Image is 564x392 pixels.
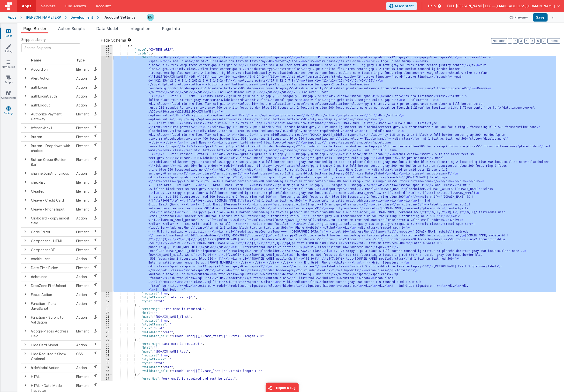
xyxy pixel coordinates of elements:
td: Element [74,227,91,236]
td: Button Group (Button Bar) [29,155,74,169]
td: Action [74,290,91,299]
span: Help [428,4,436,8]
td: Function - Scrolls to Validation [29,313,74,327]
span: Page Schema [101,37,126,43]
td: Element [74,187,91,196]
button: AI Assistant [386,2,417,10]
td: Clipboard - copy model field [29,214,74,227]
span: Page Info [162,26,180,31]
div: [PERSON_NAME] ERP [26,15,61,20]
td: Hide Required * Show Optional [29,349,74,363]
td: Button - Dropdown with choices [29,141,74,155]
button: 4 [524,38,529,44]
td: Alert Action [29,74,74,83]
td: Element [74,110,91,123]
button: 1 [508,38,512,44]
div: 37 [101,377,113,381]
span: Name [31,58,41,62]
td: Element [74,196,91,205]
div: 17 [101,300,113,303]
td: Cleave - Credit Card [29,196,74,205]
button: 7 [541,38,546,44]
td: Action [74,83,91,92]
div: 31 [101,354,113,358]
td: Action [74,214,91,227]
button: Preview [507,14,531,21]
td: Element [74,155,91,169]
div: 38 [101,381,113,385]
td: Code Editor [29,227,74,236]
td: channelJoinAnonymous [29,169,74,178]
span: Page Builder [23,26,46,31]
td: HTML [29,372,74,381]
td: DropZone File Upload [29,281,74,290]
td: Element [74,281,91,290]
td: Element [74,245,91,254]
td: hideModal Action [29,363,74,372]
span: FULL [PERSON_NAME] LLC — [447,4,496,8]
td: Action [74,254,91,263]
div: 33 [101,362,113,365]
button: 3 [519,38,523,44]
td: Function - Runs JavaScript [29,299,74,313]
div: 25 [101,331,113,334]
div: 27 [101,338,113,342]
span: AI Assistant [395,4,414,8]
td: authLogin [29,83,74,92]
button: 5 [530,38,535,44]
td: Focus Action [29,290,74,299]
input: Search Snippets ... [21,43,80,52]
div: 16 [101,296,113,300]
div: 13 [101,52,113,56]
div: 34 [101,365,113,369]
td: Element [74,178,91,187]
td: Element [74,123,91,132]
td: Action [74,101,91,110]
td: Component - HTML [29,236,74,245]
span: [EMAIL_ADDRESS][DOMAIN_NAME] [496,4,555,8]
td: Button [29,132,74,141]
td: cookie - set [29,254,74,263]
div: 19 [101,307,113,311]
button: FULL [PERSON_NAME] LLC — [EMAIL_ADDRESS][DOMAIN_NAME] [447,4,560,8]
div: 23 [101,323,113,327]
td: Action [74,92,91,101]
td: Element [74,327,91,340]
td: Element [74,141,91,155]
div: 21 [101,315,113,319]
td: Element [74,263,91,272]
td: Authorize Payment Gateway [29,110,74,123]
td: ClearFix [29,187,74,196]
td: Hide Card Modal [29,340,74,349]
td: Action [74,313,91,327]
td: Action [74,74,91,83]
span: Snippet Library [21,37,46,42]
button: No Folds [491,38,507,44]
td: Element [74,372,91,381]
h4: Account Settings [105,15,136,19]
div: 11 [101,44,113,48]
div: 29 [101,346,113,350]
span: Type [76,58,85,62]
div: 20 [101,311,113,315]
span: Integration [129,26,150,31]
div: 15 [101,292,113,296]
div: 36 [101,373,113,377]
td: Element [74,205,91,214]
img: b13c88abc1fc393ceceb84a58fc04ef4 [147,14,154,21]
span: Servers [41,4,55,8]
div: Development [70,15,93,20]
span: Action Scripts [58,26,85,31]
td: Component BF [29,245,74,254]
div: 22 [101,319,113,323]
td: bfcheckbox1 [29,123,74,132]
td: Action [74,299,91,313]
div: Apps [8,15,16,20]
td: Accordion [29,65,74,74]
td: Action [74,363,91,372]
div: 24 [101,327,113,331]
td: Google Places Address Field [29,327,74,340]
button: 2 [513,38,518,44]
td: Action [74,272,91,281]
div: 35 [101,369,113,373]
